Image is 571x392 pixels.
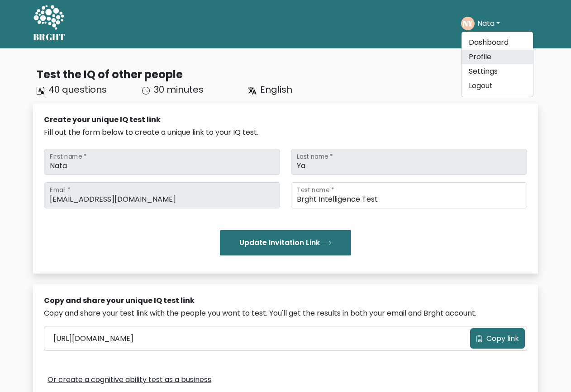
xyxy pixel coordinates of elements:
a: Settings [462,64,533,79]
a: Dashboard [462,35,533,50]
span: 30 minutes [154,83,204,96]
div: Create your unique IQ test link [44,114,527,125]
span: Copy link [486,333,519,344]
a: Or create a cognitive ability test as a business [48,374,211,385]
div: Copy and share your test link with the people you want to test. You'll get the results in both yo... [44,308,527,319]
div: Test the IQ of other people [37,66,538,83]
div: Copy and share your unique IQ test link [44,295,527,306]
text: NY [463,18,473,28]
h5: BRGHT [33,32,66,43]
button: Copy link [470,328,525,349]
input: Test name [291,182,527,208]
span: English [260,83,292,96]
a: Logout [462,79,533,93]
button: Nata [475,18,503,29]
button: Update Invitation Link [220,230,351,255]
a: Profile [462,50,533,64]
div: Fill out the form below to create a unique link to your IQ test. [44,127,527,138]
span: 40 questions [48,83,107,96]
a: BRGHT [33,2,66,45]
input: Last name [291,149,527,175]
input: First name [44,149,280,175]
input: Email [44,182,280,208]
